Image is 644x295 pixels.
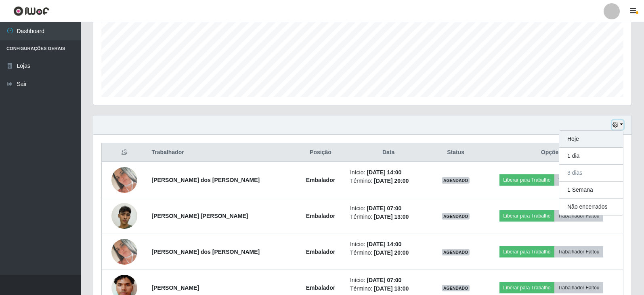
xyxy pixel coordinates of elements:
strong: Embalador [306,213,335,219]
li: Término: [350,285,427,293]
button: Trabalhador Faltou [554,174,603,186]
time: [DATE] 14:00 [367,241,401,247]
li: Início: [350,240,427,249]
time: [DATE] 13:00 [374,285,409,292]
strong: [PERSON_NAME] dos [PERSON_NAME] [152,249,260,255]
th: Trabalhador [147,143,296,162]
button: Trabalhador Faltou [554,210,603,222]
button: 1 Semana [559,182,623,199]
img: 1754606528213.jpeg [111,167,137,193]
li: Início: [350,204,427,213]
li: Término: [350,213,427,221]
button: Não encerrados [559,199,623,215]
button: 1 dia [559,148,623,165]
strong: Embalador [306,249,335,255]
img: CoreUI Logo [13,6,49,16]
time: [DATE] 20:00 [374,249,409,256]
img: 1754606528213.jpeg [111,239,137,265]
button: Trabalhador Faltou [554,246,603,257]
strong: [PERSON_NAME] [152,285,199,291]
strong: Embalador [306,177,335,183]
button: Hoje [559,131,623,148]
time: [DATE] 07:00 [367,277,401,283]
img: 1752535876066.jpeg [111,199,137,233]
th: Opções [480,143,623,162]
button: Liberar para Trabalho [499,246,554,257]
button: 3 dias [559,165,623,182]
time: [DATE] 07:00 [367,205,401,211]
li: Término: [350,249,427,257]
button: Trabalhador Faltou [554,282,603,293]
li: Término: [350,177,427,185]
strong: [PERSON_NAME] dos [PERSON_NAME] [152,177,260,183]
span: AGENDADO [442,213,470,220]
span: AGENDADO [442,177,470,184]
th: Posição [296,143,345,162]
span: AGENDADO [442,249,470,255]
button: Liberar para Trabalho [499,282,554,293]
strong: [PERSON_NAME] [PERSON_NAME] [152,213,248,219]
time: [DATE] 14:00 [367,169,401,176]
li: Início: [350,276,427,285]
button: Liberar para Trabalho [499,210,554,222]
time: [DATE] 20:00 [374,178,409,184]
th: Status [432,143,480,162]
strong: Embalador [306,285,335,291]
th: Data [345,143,432,162]
span: AGENDADO [442,285,470,291]
li: Início: [350,168,427,177]
button: Liberar para Trabalho [499,174,554,186]
time: [DATE] 13:00 [374,213,409,220]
